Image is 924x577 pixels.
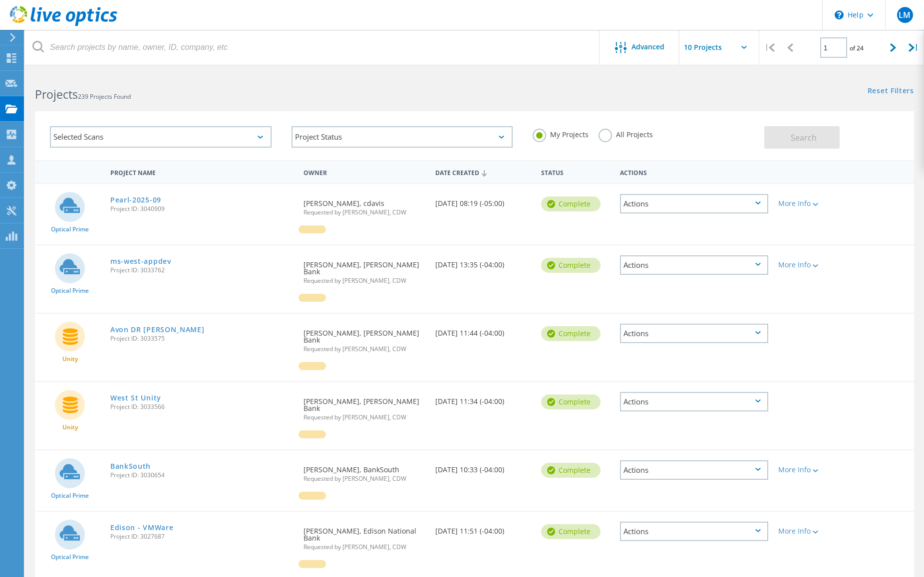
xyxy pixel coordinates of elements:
[536,163,615,181] div: Status
[25,30,600,65] input: Search projects by name, owner, ID, company, etc
[51,226,89,232] span: Optical Prime
[430,184,536,217] div: [DATE] 08:19 (-05:00)
[430,245,536,278] div: [DATE] 13:35 (-04:00)
[599,129,653,138] label: All Projects
[105,163,299,181] div: Project Name
[299,314,430,362] div: [PERSON_NAME], [PERSON_NAME] Bank
[299,450,430,492] div: [PERSON_NAME], BankSouth
[62,356,78,362] span: Unity
[110,258,171,265] a: ms-west-appdev
[430,163,536,182] div: Date Created
[304,544,425,550] span: Requested by [PERSON_NAME], CDW
[110,404,294,410] span: Project ID: 3033566
[778,528,839,535] div: More Info
[110,267,294,273] span: Project ID: 3033762
[78,92,131,101] span: 239 Projects Found
[304,346,425,352] span: Requested by [PERSON_NAME], CDW
[299,382,430,430] div: [PERSON_NAME], [PERSON_NAME] Bank
[110,463,151,470] a: BankSouth
[110,524,174,531] a: Edison - VMWare
[51,288,89,294] span: Optical Prime
[759,30,780,65] div: |
[541,524,601,539] div: Complete
[299,245,430,294] div: [PERSON_NAME], [PERSON_NAME] Bank
[110,472,294,478] span: Project ID: 3030654
[299,184,430,225] div: [PERSON_NAME], cdavis
[778,200,839,207] div: More Info
[791,132,817,143] span: Search
[541,258,601,273] div: Complete
[299,512,430,560] div: [PERSON_NAME], Edison National Bank
[620,194,768,213] div: Actions
[541,196,601,211] div: Complete
[541,326,601,341] div: Complete
[620,460,768,480] div: Actions
[110,326,205,333] a: Avon DR [PERSON_NAME]
[110,336,294,342] span: Project ID: 3033575
[850,44,864,52] span: of 24
[764,126,840,149] button: Search
[50,126,272,148] div: Selected Scans
[110,196,161,203] a: Pearl-2025-09
[868,87,914,96] a: Reset Filters
[620,522,768,541] div: Actions
[51,493,89,499] span: Optical Prime
[35,86,78,102] b: Projects
[778,466,839,473] div: More Info
[541,394,601,409] div: Complete
[430,382,536,415] div: [DATE] 11:34 (-04:00)
[899,11,911,19] span: LM
[304,414,425,420] span: Requested by [PERSON_NAME], CDW
[615,163,773,181] div: Actions
[541,463,601,478] div: Complete
[304,209,425,215] span: Requested by [PERSON_NAME], CDW
[620,392,768,411] div: Actions
[110,394,161,401] a: West St Unity
[292,126,513,148] div: Project Status
[304,278,425,284] span: Requested by [PERSON_NAME], CDW
[835,10,844,19] svg: \n
[110,206,294,212] span: Project ID: 3040909
[299,163,430,181] div: Owner
[533,129,589,138] label: My Projects
[430,314,536,347] div: [DATE] 11:44 (-04:00)
[62,424,78,430] span: Unity
[51,554,89,560] span: Optical Prime
[430,512,536,545] div: [DATE] 11:51 (-04:00)
[904,30,924,65] div: |
[304,476,425,482] span: Requested by [PERSON_NAME], CDW
[631,43,664,50] span: Advanced
[778,261,839,268] div: More Info
[10,21,117,28] a: Live Optics Dashboard
[620,324,768,343] div: Actions
[620,255,768,275] div: Actions
[430,450,536,483] div: [DATE] 10:33 (-04:00)
[110,534,294,540] span: Project ID: 3027687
